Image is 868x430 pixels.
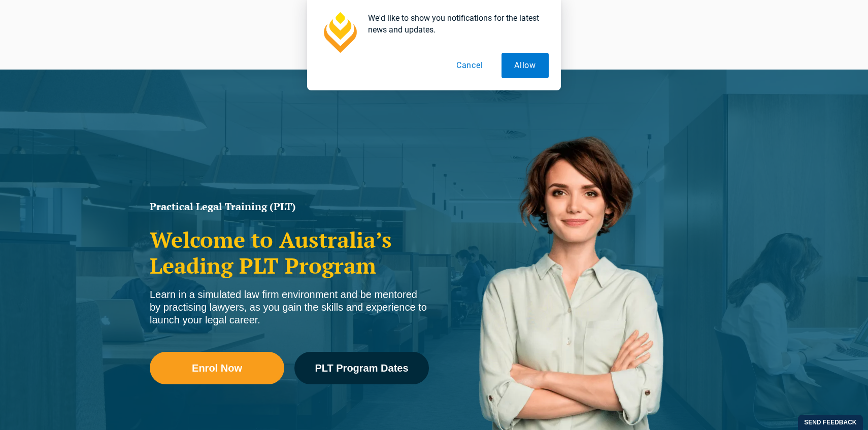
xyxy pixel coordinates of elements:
[315,363,408,373] span: PLT Program Dates
[150,288,429,326] div: Learn in a simulated law firm environment and be mentored by practising lawyers, as you gain the ...
[150,352,284,384] a: Enrol Now
[294,352,429,384] a: PLT Program Dates
[192,363,242,373] span: Enrol Now
[150,227,429,278] h2: Welcome to Australia’s Leading PLT Program
[444,53,496,78] button: Cancel
[360,12,549,36] div: We'd like to show you notifications for the latest news and updates.
[150,202,429,212] h1: Practical Legal Training (PLT)
[502,53,549,78] button: Allow
[319,12,360,53] img: notification icon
